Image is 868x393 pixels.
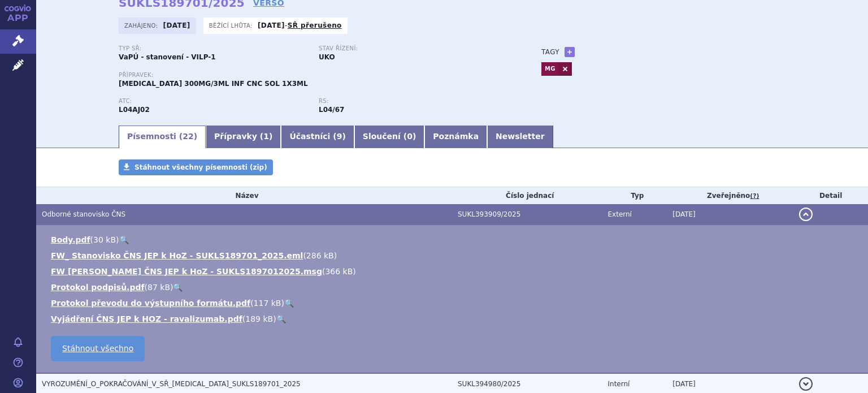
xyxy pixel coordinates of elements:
li: ( ) [51,266,857,277]
button: detail [799,377,813,391]
span: 0 [407,132,413,141]
a: Vyjádření ČNS JEP k HOZ - ravalizumab.pdf [51,314,242,323]
a: Přípravky (1) [206,126,281,148]
a: Protokol převodu do výstupního formátu.pdf [51,299,250,308]
a: SŘ přerušeno [288,21,342,29]
span: 366 kB [325,267,353,276]
strong: [DATE] [258,21,285,29]
strong: VaPÚ - stanovení - VILP-1 [119,53,216,61]
td: [DATE] [667,204,793,225]
p: Stav řízení: [319,45,507,52]
li: ( ) [51,250,857,261]
a: 🔍 [173,283,183,292]
span: 117 kB [254,299,281,308]
span: VYROZUMĚNÍ_O_POKRAČOVÁNÍ_V_SŘ_ULTOMIRIS_SUKLS189701_2025 [42,380,301,388]
th: Číslo jednací [452,187,602,204]
a: FW_ Stanovisko ČNS JEP k HoZ - SUKLS189701_2025.eml [51,251,303,260]
a: 🔍 [276,314,286,323]
th: Název [36,187,452,204]
a: 🔍 [119,235,129,244]
p: - [258,21,342,30]
h3: Tagy [541,45,559,59]
strong: UKO [319,53,335,61]
a: Protokol podpisů.pdf [51,283,145,292]
span: Stáhnout všechny písemnosti (zip) [134,163,267,171]
p: ATC: [119,98,307,105]
a: Písemnosti (22) [119,126,206,148]
li: ( ) [51,282,857,293]
a: FW [PERSON_NAME] ČNS JEP k HoZ - SUKLS1897012025.msg [51,267,322,276]
a: Účastníci (9) [281,126,354,148]
li: ( ) [51,234,857,245]
th: Typ [602,187,667,204]
span: 189 kB [245,314,273,323]
span: 22 [183,132,193,141]
a: MG [541,62,558,76]
th: Detail [793,187,868,204]
a: Newsletter [487,126,553,148]
a: 🔍 [284,299,294,308]
strong: ravulizumab [319,106,344,114]
strong: [DATE] [163,21,190,29]
th: Zveřejněno [667,187,793,204]
span: 87 kB [147,283,170,292]
span: Zahájeno: [124,21,160,30]
span: [MEDICAL_DATA] 300MG/3ML INF CNC SOL 1X3ML [119,80,308,88]
p: RS: [319,98,507,105]
a: + [565,47,575,57]
a: Sloučení (0) [354,126,424,148]
span: 286 kB [306,251,334,260]
p: Typ SŘ: [119,45,307,52]
a: Stáhnout všechno [51,336,145,361]
span: Běžící lhůta: [209,21,255,30]
a: Poznámka [424,126,487,148]
p: Přípravek: [119,72,519,79]
strong: RAVULIZUMAB [119,106,150,114]
span: Externí [608,210,632,218]
button: detail [799,208,813,221]
li: ( ) [51,313,857,325]
span: 30 kB [93,235,116,244]
span: Interní [608,380,630,388]
td: SUKL393909/2025 [452,204,602,225]
abbr: (?) [750,192,759,200]
li: ( ) [51,297,857,309]
a: Body.pdf [51,235,90,244]
span: 9 [337,132,342,141]
span: 1 [263,132,269,141]
a: Stáhnout všechny písemnosti (zip) [119,159,273,175]
span: Odborné stanovisko ČNS [42,210,125,218]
